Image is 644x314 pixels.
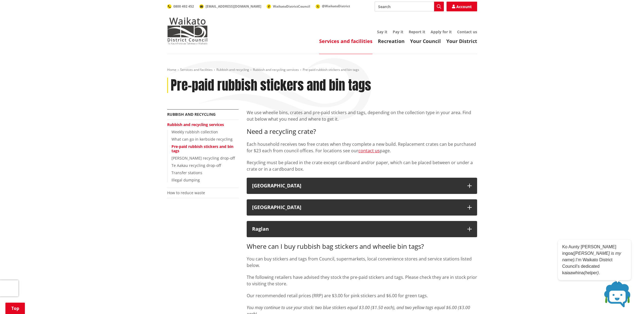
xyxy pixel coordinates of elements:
[252,226,462,232] div: Raglan
[199,4,261,9] a: [EMAIL_ADDRESS][DOMAIN_NAME]
[171,129,218,134] a: Weekly rubbish collection
[167,4,194,9] a: 0800 492 452
[5,303,25,314] a: Top
[171,177,200,183] a: Illegal dumping
[173,4,194,9] span: 0800 492 452
[247,109,477,122] p: We use wheelie bins, crates and pre-paid stickers and tags, depending on the collection type in y...
[167,17,208,44] img: Waikato District Council - Te Kaunihera aa Takiwaa o Waikato
[457,29,477,34] a: Contact us
[247,274,477,287] p: The following retailers have advised they stock the pre-paid stickers and tags. Please check they...
[167,122,224,127] a: Rubbish and recycling services
[167,68,477,72] nav: breadcrumb
[252,205,462,210] div: [GEOGRAPHIC_DATA]
[431,29,452,34] a: Apply for it
[171,144,233,154] a: Pre-paid rubbish stickers and bin tags
[247,292,477,299] p: Our recommended retail prices (RRP) are $3.00 for pink stickers and $6.00 for green tags.
[167,190,205,195] a: How to reduce waste
[252,183,462,189] div: [GEOGRAPHIC_DATA]
[247,243,477,250] h3: Where can I buy rubbish bag stickers and wheelie bin tags?
[247,199,477,216] button: [GEOGRAPHIC_DATA]
[247,159,477,172] p: Recycling must be placed in the crate except cardboard and/or paper, which can be placed between ...
[303,67,359,72] span: Pre-paid rubbish stickers and bin tags
[171,137,233,142] a: What can go in kerbside recycling
[375,2,444,11] input: Search input
[273,4,310,9] span: WaikatoDistrictCouncil
[247,256,477,269] p: You can buy stickers and tags from Council, supermarkets, local convenience stores and service st...
[447,2,477,11] a: Account
[216,67,249,72] a: Rubbish and recycling
[584,270,599,275] em: (helper)
[247,141,477,154] p: Each household receives two free crates when they complete a new build. Replacement crates can be...
[171,163,221,168] a: Te Aakau recycling drop-off
[167,67,176,72] a: Home
[171,156,235,161] a: [PERSON_NAME] recycling drop-off
[247,128,477,135] h3: Need a recycling crate?
[410,38,441,44] a: Your Council
[378,38,405,44] a: Recreation
[393,29,403,34] a: Pay it
[377,29,387,34] a: Say it
[167,112,216,117] a: Rubbish and recycling
[206,4,261,9] span: [EMAIL_ADDRESS][DOMAIN_NAME]
[562,244,627,276] p: Ko Aunty [PERSON_NAME] ingoa I’m Waikato District Council’s dedicated kaiaawhina .
[409,29,425,34] a: Report it
[267,4,310,9] a: WaikatoDistrictCouncil
[180,67,213,72] a: Services and facilities
[171,78,371,93] h1: Pre-paid rubbish stickers and bin tags
[316,4,350,8] a: @WaikatoDistrict
[446,38,477,44] a: Your District
[247,178,477,194] button: [GEOGRAPHIC_DATA]
[171,170,202,175] a: Transfer stations
[319,38,372,44] a: Services and facilities
[253,67,299,72] a: Rubbish and recycling services
[247,221,477,237] button: Raglan
[562,251,621,262] em: ([PERSON_NAME] is my name).
[322,4,350,8] span: @WaikatoDistrict
[358,148,380,154] a: contact us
